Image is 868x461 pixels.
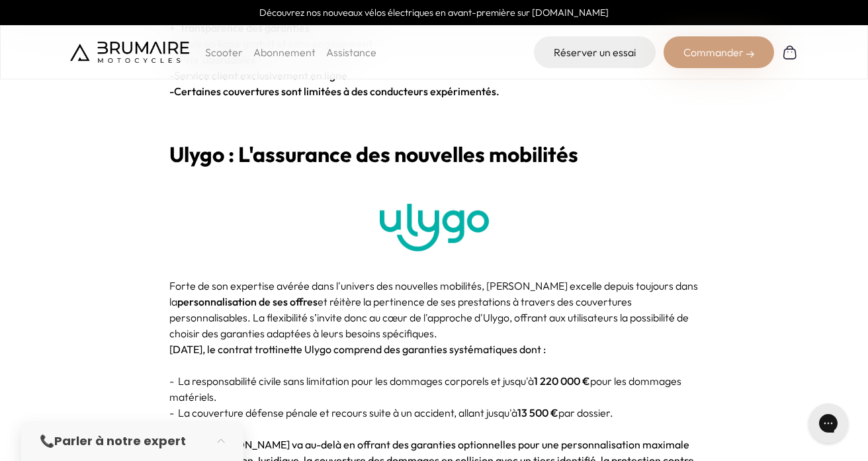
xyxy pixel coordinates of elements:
[177,295,318,308] strong: personnalisation de ses offres
[802,399,855,448] iframe: Gorgias live chat messenger
[169,343,546,356] span: [DATE], le contrat trottinette Ulygo comprend des garanties systématiques dont :
[326,46,376,59] a: Assistance
[253,46,316,59] a: Abonnement
[664,36,774,68] div: Commander
[746,50,754,58] img: right-arrow-2.png
[70,42,189,63] img: Brumaire Motocycles
[169,85,499,98] strong: Certaines couvertures sont limitées à des conducteurs expérimentés.
[169,278,699,341] p: Forte de son expertise avérée dans l'univers des nouvelles mobilités, [PERSON_NAME] excelle depui...
[517,406,558,419] strong: 13 500 €
[169,85,174,98] span: -
[205,44,243,60] p: Scooter
[169,373,699,405] p: - La responsabilité civile sans limitation pour les dommages corporels et jusqu'à pour les dommag...
[534,36,656,68] a: Réserver un essai
[534,374,590,388] strong: 1 220 000 €
[782,44,798,60] img: Panier
[169,141,578,167] b: Ulygo : L'assurance des nouvelles mobilités
[169,405,699,421] p: - La couverture défense pénale et recours suite à un accident, allant jusqu'à par dossier.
